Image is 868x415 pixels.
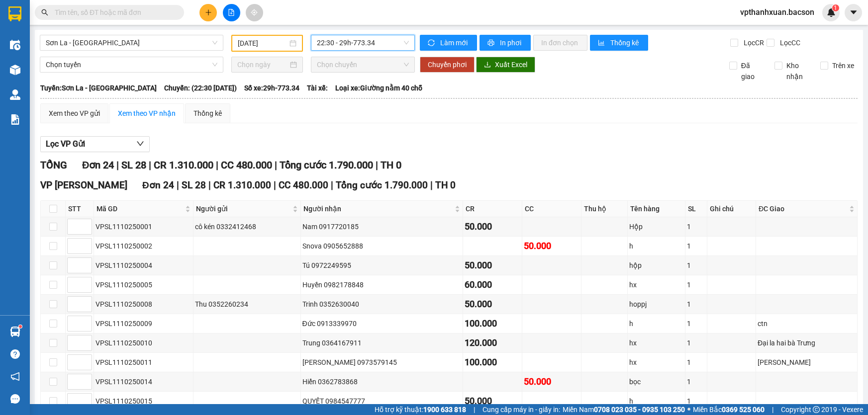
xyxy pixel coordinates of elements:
[685,201,708,217] th: SL
[82,159,114,171] span: Đơn 24
[524,239,579,253] div: 50.000
[581,201,628,217] th: Thu hộ
[302,279,461,290] div: Huyền 0982178848
[482,404,560,415] span: Cung cấp máy in - giấy in:
[381,159,401,171] span: TH 0
[46,138,85,150] span: Lọc VP Gửi
[10,349,20,359] span: question-circle
[196,203,290,214] span: Người gửi
[238,38,288,49] input: 11/10/2025
[244,83,299,93] span: Số xe: 29h-773.34
[96,221,192,232] div: VPSL1110250001
[629,279,683,290] div: hx
[40,84,157,92] b: Tuyến: Sơn La - [GEOGRAPHIC_DATA]
[629,337,683,348] div: hx
[237,59,288,70] input: Chọn ngày
[275,159,277,171] span: |
[834,4,837,11] span: 1
[96,203,183,214] span: Mã GD
[629,357,683,368] div: hx
[628,201,685,217] th: Tên hàng
[849,8,858,17] span: caret-down
[772,404,773,415] span: |
[302,318,461,329] div: Đức 0913339970
[828,60,858,71] span: Trên xe
[40,159,67,171] span: TỔNG
[563,404,685,415] span: Miền Nam
[629,241,683,251] div: h
[732,6,822,18] span: vpthanhxuan.bacson
[10,89,20,100] img: warehouse-icon
[420,57,475,73] button: Chuyển phơi
[722,406,765,414] strong: 0369 525 060
[522,201,581,217] th: CC
[610,37,640,48] span: Thống kê
[629,221,683,232] div: Hộp
[302,396,461,407] div: QUYẾT 0984547777
[96,299,192,310] div: VPSL1110250008
[827,8,836,17] img: icon-new-feature
[629,299,683,310] div: hoppj
[96,318,192,329] div: VPSL1110250009
[465,355,520,369] div: 100.000
[302,260,461,271] div: Tú 0972249595
[430,179,433,191] span: |
[41,9,48,16] span: search
[307,83,328,93] span: Tài xế:
[246,4,263,21] button: aim
[687,299,706,310] div: 1
[590,35,648,51] button: bar-chartThống kê
[693,404,765,415] span: Miền Bắc
[487,39,496,47] span: printer
[280,159,373,171] span: Tổng cước 1.790.000
[629,318,683,329] div: h
[251,9,258,16] span: aim
[274,179,276,191] span: |
[136,140,144,148] span: down
[96,376,192,387] div: VPSL1110250014
[121,159,146,171] span: SL 28
[687,376,706,387] div: 1
[164,83,237,93] span: Chuyến: (22:30 [DATE])
[94,275,193,295] td: VPSL1110250005
[533,35,587,51] button: In đơn chọn
[737,60,767,82] span: Đã giao
[96,357,192,368] div: VPSL1110250011
[182,179,206,191] span: SL 28
[55,7,172,18] input: Tìm tên, số ĐT hoặc mã đơn
[782,60,812,82] span: Kho nhận
[420,35,477,51] button: syncLàm mới
[205,9,212,16] span: plus
[94,353,193,372] td: VPSL1110250011
[96,337,192,348] div: VPSL1110250010
[8,6,21,21] img: logo-vxr
[376,159,378,171] span: |
[118,108,176,119] div: Xem theo VP nhận
[758,337,856,348] div: Đại la hai bà Trưng
[19,325,22,328] sup: 1
[687,357,706,368] div: 1
[336,179,428,191] span: Tổng cước 1.790.000
[440,37,469,48] span: Làm mới
[302,357,461,368] div: [PERSON_NAME] 0973579145
[10,65,20,75] img: warehouse-icon
[500,37,523,48] span: In phơi
[465,317,520,331] div: 100.000
[465,336,520,350] div: 120.000
[759,203,847,214] span: ĐC Giao
[94,333,193,353] td: VPSL1110250010
[302,241,461,251] div: Snova 0905652888
[199,4,217,21] button: plus
[832,4,839,11] sup: 1
[142,179,174,191] span: Đơn 24
[687,318,706,329] div: 1
[598,39,606,47] span: bar-chart
[331,179,333,191] span: |
[428,39,436,47] span: sync
[302,337,461,348] div: Trung 0364167911
[10,114,20,125] img: solution-icon
[629,376,683,387] div: bọc
[687,396,706,407] div: 1
[46,57,217,72] span: Chọn tuyến
[423,406,466,414] strong: 1900 633 818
